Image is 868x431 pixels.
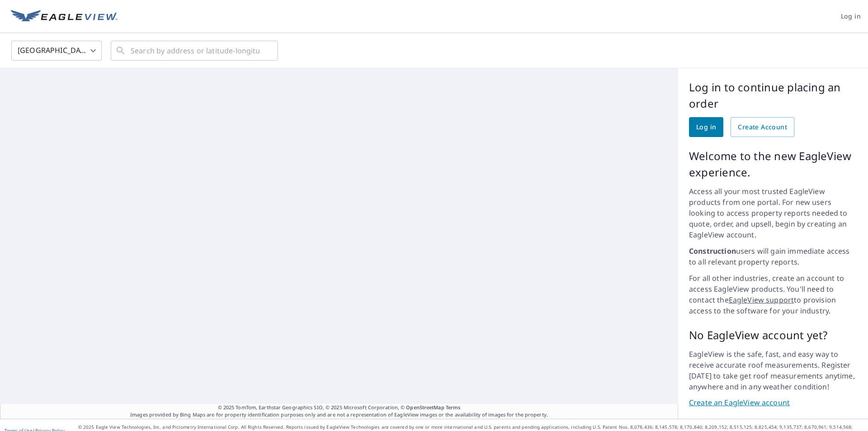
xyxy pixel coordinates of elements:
p: Access all your most trusted EagleView products from one portal. For new users looking to access ... [689,186,857,240]
a: Create an EagleView account [689,398,857,408]
p: No EagleView account yet? [689,327,857,343]
a: Terms [446,404,461,411]
input: Search by address or latitude-longitude [131,38,259,63]
a: Log in [689,117,723,137]
p: EagleView is the safe, fast, and easy way to receive accurate roof measurements. Register [DATE] ... [689,349,857,392]
a: EagleView support [729,295,794,305]
p: Welcome to the new EagleView experience. [689,148,857,180]
p: Log in to continue placing an order [689,79,857,112]
strong: Construction [689,246,736,256]
a: OpenStreetMap [406,404,444,411]
span: © 2025 TomTom, Earthstar Geographics SIO, © 2025 Microsoft Corporation, © [218,404,461,412]
p: users will gain immediate access to all relevant property reports. [689,246,857,267]
span: Create Account [738,122,787,133]
img: EV Logo [11,10,118,24]
div: [GEOGRAPHIC_DATA] [11,38,102,63]
span: Log in [841,11,861,22]
span: Log in [696,122,716,133]
a: Create Account [731,117,794,137]
p: For all other industries, create an account to access EagleView products. You'll need to contact ... [689,273,857,316]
